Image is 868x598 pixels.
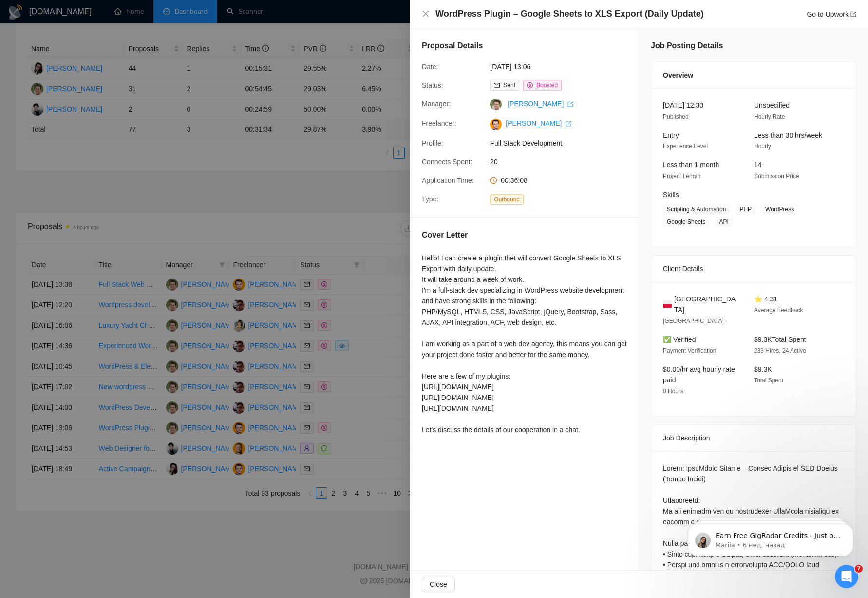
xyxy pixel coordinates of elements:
span: PHP [736,204,755,215]
span: Google Sheets [663,217,709,227]
span: clock-circle [490,177,497,184]
span: Published [663,113,689,120]
span: Less than 30 hrs/week [754,131,822,139]
span: Connects Spent: [422,158,472,166]
span: close [422,10,430,18]
span: Unspecified [754,101,790,109]
span: Hourly Rate [754,113,785,120]
div: Hello! I can create a plugin thet will convert Google Sheets to XLS Export with daily update. It ... [422,253,627,435]
span: Sent [503,82,515,89]
span: Overview [663,70,693,80]
span: Scripting & Automation [663,204,730,215]
span: 233 Hires, 24 Active [754,347,806,354]
span: WordPress [761,204,798,215]
span: [GEOGRAPHIC_DATA] - [663,318,727,324]
span: dollar [527,82,533,88]
span: Full Stack Development [490,138,636,149]
span: Less than 1 month [663,161,719,169]
span: Manager: [422,100,451,108]
span: 14 [754,161,762,169]
span: Profile: [422,140,443,147]
span: Experience Level [663,143,708,150]
button: Close [422,10,430,18]
h4: WordPress Plugin – Google Sheets to XLS Export (Daily Update) [435,8,704,20]
span: 0 Hours [663,388,683,395]
button: Close [422,577,455,592]
span: $0.00/hr avg hourly rate paid [663,365,735,384]
span: Project Length [663,173,700,179]
img: c1FL0pBmPhvmCzg34OzzqNn6eD93WnmtAjKfYWgrY4GNQuJGZNuKqIirip3K68CRxc [490,119,502,130]
span: mail [494,82,500,88]
span: Payment Verification [663,347,716,354]
span: Close [430,579,447,590]
iframe: Intercom live chat [835,565,858,588]
span: export [566,121,571,127]
div: Client Details [663,256,844,282]
span: Application Time: [422,177,474,184]
h5: Job Posting Details [651,40,723,52]
a: [PERSON_NAME] export [508,100,573,108]
span: Date: [422,63,438,71]
span: export [567,101,573,107]
span: [GEOGRAPHIC_DATA] [674,294,738,315]
span: API [715,217,732,227]
span: Freelancer: [422,120,456,127]
span: Boosted [536,82,558,89]
span: Hourly [754,143,771,150]
span: Outbound [490,194,524,205]
span: [DATE] 12:30 [663,101,703,109]
span: 20 [490,157,636,167]
h5: Proposal Details [422,40,483,52]
a: [PERSON_NAME] export [506,120,571,127]
span: $9.3K [754,365,772,373]
a: Go to Upworkexport [807,10,856,18]
span: 7 [855,565,863,573]
span: Status: [422,81,443,89]
span: Average Feedback [754,307,803,314]
span: [DATE] 13:06 [490,61,636,72]
span: Entry [663,131,679,139]
span: Earn Free GigRadar Credits - Just by Sharing Your Story! 💬 Want more credits for sending proposal... [42,28,168,269]
span: Skills [663,191,679,199]
span: Submission Price [754,173,799,179]
span: ✅ Verified [663,336,696,343]
span: 00:36:08 [501,177,528,184]
p: Message from Mariia, sent 6 нед. назад [42,38,168,46]
span: Total Spent [754,377,783,384]
img: 🇵🇱 [663,299,672,310]
div: Job Description [663,425,844,451]
h5: Cover Letter [422,229,468,241]
span: export [850,11,856,17]
iframe: Intercom notifications сообщение [673,503,868,572]
span: Type: [422,195,438,203]
span: $9.3K Total Spent [754,336,806,343]
span: ⭐ 4.31 [754,295,777,303]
